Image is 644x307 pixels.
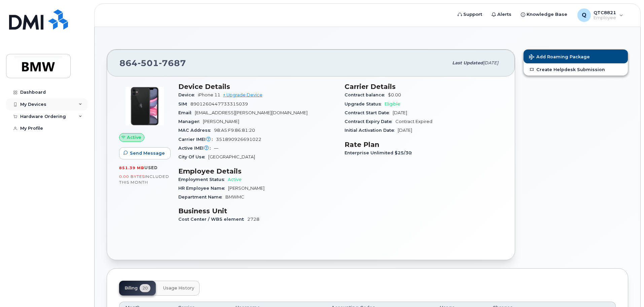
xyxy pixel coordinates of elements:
button: Send Message [119,147,171,159]
span: [PERSON_NAME] [228,186,264,191]
span: 0.00 Bytes [119,174,145,179]
span: Active IMEI [178,146,214,151]
span: BMWMC [225,194,244,199]
span: [DATE] [398,128,412,133]
span: Last updated [452,60,483,65]
span: [PERSON_NAME] [203,119,239,124]
span: iPhone 11 [198,92,220,97]
a: Create Helpdesk Submission [524,63,628,75]
span: Contract Expiry Date [345,119,395,124]
span: [GEOGRAPHIC_DATA] [208,154,255,159]
span: MAC Address [178,128,214,133]
span: 864 [119,58,186,68]
span: Device [178,92,198,97]
a: + Upgrade Device [223,92,262,97]
button: Add Roaming Package [524,50,628,63]
span: 351890926691022 [216,137,261,142]
h3: Rate Plan [345,141,503,149]
span: Contract balance [345,92,388,97]
span: Cost Center / WBS element [178,217,247,222]
span: 8901260447733315039 [190,101,248,106]
span: City Of Use [178,154,208,159]
span: [EMAIL_ADDRESS][PERSON_NAME][DOMAIN_NAME] [195,110,308,115]
span: Add Roaming Package [529,54,590,61]
span: Send Message [130,150,165,156]
span: 2728 [247,217,259,222]
span: — [214,146,218,151]
span: Initial Activation Date [345,128,398,133]
span: used [144,165,158,170]
span: Employment Status [178,177,228,182]
span: Manager [178,119,203,124]
span: 501 [138,58,159,68]
span: Active [127,134,141,141]
span: $0.00 [388,92,401,97]
span: Enterprise Unlimited $25/30 [345,150,415,155]
iframe: Messenger Launcher [615,278,639,302]
span: Active [228,177,242,182]
span: Carrier IMEI [178,137,216,142]
span: SIM [178,101,190,106]
h3: Employee Details [178,167,336,175]
span: HR Employee Name [178,186,228,191]
span: 98:A5:F9:86:81:20 [214,128,255,133]
span: Eligible [385,101,400,106]
span: [DATE] [483,60,498,65]
span: 7687 [159,58,186,68]
span: Contract Start Date [345,110,393,115]
span: Contract Expired [395,119,432,124]
span: Department Name [178,194,225,199]
span: 851.39 MB [119,165,144,170]
span: [DATE] [393,110,407,115]
img: iPhone_11.jpg [124,86,165,126]
span: Upgrade Status [345,101,385,106]
span: Usage History [163,285,194,291]
h3: Device Details [178,83,336,91]
h3: Business Unit [178,207,336,215]
span: Email [178,110,195,115]
h3: Carrier Details [345,83,503,91]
